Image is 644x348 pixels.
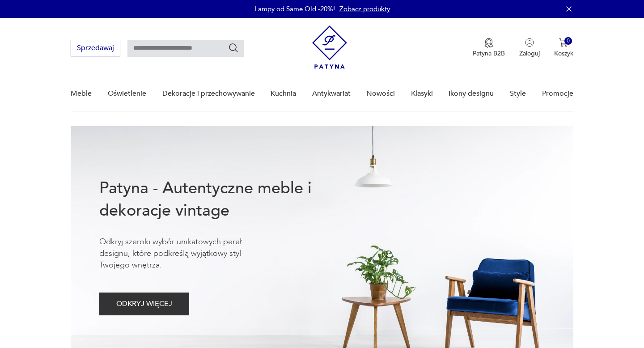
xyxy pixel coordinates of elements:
[519,38,540,58] button: Zaloguj
[254,4,335,13] p: Lampy od Same Old -20%!
[449,76,494,111] a: Ikony designu
[510,76,526,111] a: Style
[71,46,120,52] a: Sprzedawaj
[519,49,540,58] p: Zaloguj
[542,76,573,111] a: Promocje
[473,38,505,58] button: Patyna B2B
[473,38,505,58] a: Ikona medaluPatyna B2B
[312,76,351,111] a: Antykwariat
[339,4,390,13] a: Zobacz produkty
[554,49,573,58] p: Koszyk
[162,76,255,111] a: Dekoracje i przechowywanie
[108,76,146,111] a: Oświetlenie
[99,177,341,222] h1: Patyna - Autentyczne meble i dekoracje vintage
[559,38,568,47] img: Ikona koszyka
[554,38,573,58] button: 0Koszyk
[312,25,347,69] img: Patyna - sklep z meblami i dekoracjami vintage
[525,38,534,47] img: Ikonka użytkownika
[271,76,296,111] a: Kuchnia
[71,76,92,111] a: Meble
[473,49,505,58] p: Patyna B2B
[366,76,395,111] a: Nowości
[564,37,572,45] div: 0
[99,301,189,308] a: ODKRYJ WIĘCEJ
[411,76,433,111] a: Klasyki
[228,42,239,53] button: Szukaj
[99,236,269,271] p: Odkryj szeroki wybór unikatowych pereł designu, które podkreślą wyjątkowy styl Twojego wnętrza.
[71,40,120,56] button: Sprzedawaj
[484,38,493,48] img: Ikona medalu
[99,293,189,315] button: ODKRYJ WIĘCEJ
